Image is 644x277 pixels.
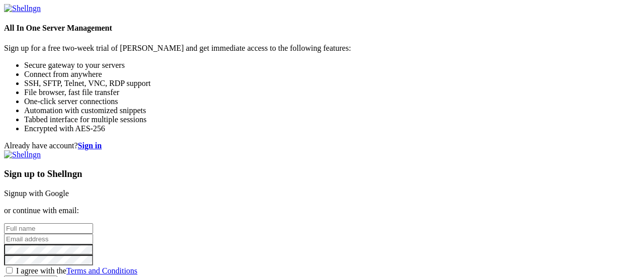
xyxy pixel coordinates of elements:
a: Signup with Google [4,189,69,198]
li: One-click server connections [24,97,640,106]
li: File browser, fast file transfer [24,88,640,97]
a: Sign in [78,141,102,150]
h3: Sign up to Shellngn [4,168,640,179]
li: SSH, SFTP, Telnet, VNC, RDP support [24,79,640,88]
p: Sign up for a free two-week trial of [PERSON_NAME] and get immediate access to the following feat... [4,44,640,53]
img: Shellngn [4,4,41,13]
img: Shellngn [4,150,41,159]
p: or continue with email: [4,206,640,215]
input: I agree with theTerms and Conditions [6,267,13,273]
input: Email address [4,234,93,244]
div: Already have account? [4,141,640,150]
li: Tabbed interface for multiple sessions [24,115,640,124]
h4: All In One Server Management [4,24,640,33]
li: Connect from anywhere [24,70,640,79]
li: Encrypted with AES-256 [24,124,640,133]
li: Secure gateway to your servers [24,61,640,70]
li: Automation with customized snippets [24,106,640,115]
input: Full name [4,223,93,234]
a: Terms and Conditions [66,266,137,275]
span: I agree with the [16,266,137,275]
